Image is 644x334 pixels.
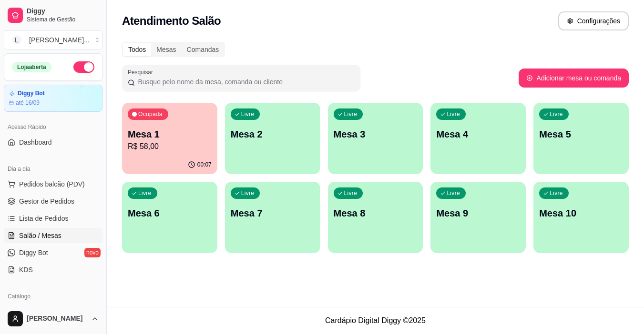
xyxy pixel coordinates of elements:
[241,110,255,118] p: Livre
[4,4,102,27] a: DiggySistema de Gestão
[122,103,217,174] button: OcupadaMesa 1R$ 58,0000:07
[328,103,423,174] button: LivreMesa 3
[225,103,320,174] button: LivreMesa 2
[19,214,69,223] span: Lista de Pedidos
[550,110,563,118] p: Livre
[430,182,526,253] button: LivreMesa 9
[19,265,33,275] span: KDS
[231,128,315,141] p: Mesa 2
[4,177,102,192] button: Pedidos balcão (PDV)
[4,30,102,49] button: Select a team
[4,85,102,112] a: Diggy Botaté 16/09
[241,189,255,197] p: Livre
[107,307,644,334] footer: Cardápio Digital Diggy © 2025
[4,194,102,209] a: Gestor de Pedidos
[12,35,21,45] span: L
[135,77,355,87] input: Pesquisar
[128,141,212,152] p: R$ 58,00
[334,128,418,141] p: Mesa 3
[4,161,102,177] div: Dia a dia
[539,128,623,141] p: Mesa 5
[550,189,563,197] p: Livre
[16,99,40,107] article: até 16/09
[182,43,225,56] div: Comandas
[344,110,358,118] p: Livre
[73,61,94,73] button: Alterar Status
[138,189,152,197] p: Livre
[27,314,87,323] span: [PERSON_NAME]
[519,69,629,88] button: Adicionar mesa ou comanda
[4,228,102,243] a: Salão / Mesas
[328,182,423,253] button: LivreMesa 8
[27,7,99,16] span: Diggy
[447,110,460,118] p: Livre
[128,128,212,141] p: Mesa 1
[4,289,102,304] div: Catálogo
[151,43,181,56] div: Mesas
[123,43,151,56] div: Todos
[19,138,52,147] span: Dashboard
[231,206,315,220] p: Mesa 7
[27,16,99,23] span: Sistema de Gestão
[539,206,623,220] p: Mesa 10
[4,245,102,260] a: Diggy Botnovo
[122,182,217,253] button: LivreMesa 6
[18,90,45,97] article: Diggy Bot
[436,206,520,220] p: Mesa 9
[19,248,48,257] span: Diggy Bot
[4,211,102,226] a: Lista de Pedidos
[430,103,526,174] button: LivreMesa 4
[4,307,102,330] button: [PERSON_NAME]
[533,182,629,253] button: LivreMesa 10
[19,179,85,189] span: Pedidos balcão (PDV)
[122,13,221,29] h2: Atendimento Salão
[197,161,212,168] p: 00:07
[334,206,418,220] p: Mesa 8
[344,189,358,197] p: Livre
[436,128,520,141] p: Mesa 4
[4,135,102,150] a: Dashboard
[128,68,156,76] label: Pesquisar
[558,11,629,30] button: Configurações
[128,206,212,220] p: Mesa 6
[225,182,320,253] button: LivreMesa 7
[138,110,163,118] p: Ocupada
[12,62,51,72] div: Loja aberta
[4,119,102,135] div: Acesso Rápido
[19,231,61,240] span: Salão / Mesas
[447,189,460,197] p: Livre
[29,35,90,45] div: [PERSON_NAME] ...
[4,262,102,277] a: KDS
[19,196,74,206] span: Gestor de Pedidos
[533,103,629,174] button: LivreMesa 5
